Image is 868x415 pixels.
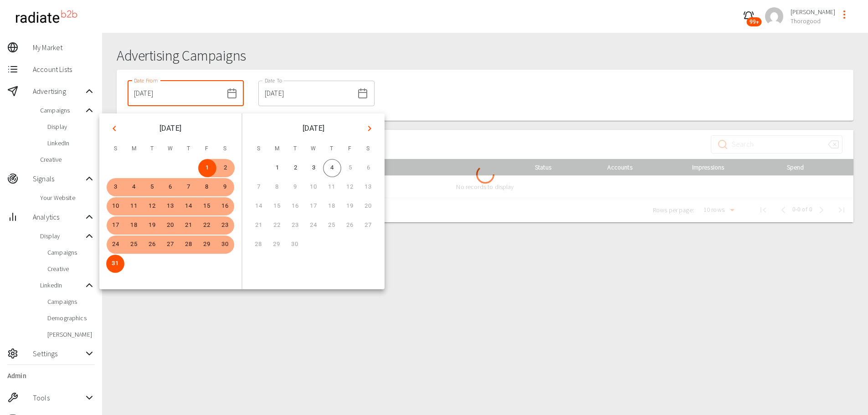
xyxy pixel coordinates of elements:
span: T [180,140,197,158]
button: Aug 26, 2025 [143,236,161,254]
button: Aug 16, 2025 [216,197,234,215]
button: Aug 11, 2025 [125,197,143,215]
span: Tools [33,392,84,403]
button: Aug 28, 2025 [180,236,198,254]
button: Aug 18, 2025 [125,216,143,235]
button: Aug 31, 2025 [106,255,124,273]
span: Advertising [33,86,84,97]
span: S [251,140,267,158]
span: LinkedIn [40,281,84,290]
button: Aug 4, 2025 [125,178,143,196]
button: Aug 7, 2025 [180,178,198,196]
button: Aug 1, 2025 [198,159,216,177]
button: Aug 21, 2025 [180,216,198,235]
button: Aug 14, 2025 [180,197,198,215]
button: Aug 17, 2025 [107,216,125,235]
button: Aug 29, 2025 [198,236,216,254]
button: Aug 30, 2025 [216,236,234,254]
img: radiateb2b_logo_black.png [11,6,82,27]
button: Aug 20, 2025 [161,216,180,235]
span: T [324,140,340,158]
button: Aug 23, 2025 [216,216,234,235]
span: Settings [33,348,84,359]
button: Aug 19, 2025 [143,216,161,235]
button: Aug 24, 2025 [107,236,125,254]
span: Signals [33,173,84,184]
button: Aug 22, 2025 [198,216,216,235]
span: Demographics [47,313,95,323]
span: S [108,140,124,158]
span: Campaigns [47,297,95,306]
input: dd/mm/yyyy [258,81,354,106]
span: T [144,140,160,158]
span: S [360,140,376,158]
span: Campaigns [40,106,84,115]
button: Aug 9, 2025 [216,178,234,196]
button: Aug 27, 2025 [161,236,180,254]
button: Aug 6, 2025 [161,178,180,196]
button: Aug 2, 2025 [216,159,235,177]
button: Sep 4, 2025 [323,159,341,177]
span: My Market [33,42,95,53]
span: F [342,140,358,158]
label: Date To [265,77,282,84]
button: Aug 13, 2025 [161,197,180,215]
span: F [199,140,215,158]
h1: Advertising Campaigns [117,47,853,64]
span: M [269,140,285,158]
button: Previous month [107,121,122,136]
input: dd/mm/yyyy [128,81,223,106]
button: Aug 25, 2025 [125,236,143,254]
span: T [287,140,303,158]
span: Display [47,122,95,131]
button: Sep 1, 2025 [268,159,287,177]
span: S [217,140,233,158]
span: [PERSON_NAME] [47,330,95,339]
button: Aug 8, 2025 [198,178,216,196]
span: W [305,140,322,158]
button: 99+ [740,7,758,26]
button: Aug 3, 2025 [107,178,125,196]
img: a2ca95db2cb9c46c1606a9dd9918c8c6 [765,7,783,26]
button: Aug 10, 2025 [107,197,125,215]
span: Analytics [33,211,84,222]
button: Aug 12, 2025 [143,197,161,215]
span: [PERSON_NAME] [791,7,835,16]
span: [DATE] [159,122,181,135]
span: Creative [47,264,95,273]
span: M [126,140,142,158]
span: Creative [40,155,95,164]
span: 99+ [747,17,762,26]
button: Sep 3, 2025 [305,159,323,177]
button: Next month [362,121,377,136]
button: Aug 15, 2025 [198,197,216,215]
label: Date From [134,77,158,84]
span: Your Website [40,193,95,202]
button: Sep 2, 2025 [287,159,305,177]
span: Thorogood [791,16,835,26]
span: W [162,140,179,158]
button: profile-menu [835,5,853,24]
span: Campaigns [47,248,95,257]
span: [DATE] [303,122,324,135]
span: Display [40,231,84,241]
span: Account Lists [33,64,95,75]
span: LinkedIn [47,138,95,148]
button: Aug 5, 2025 [143,178,161,196]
